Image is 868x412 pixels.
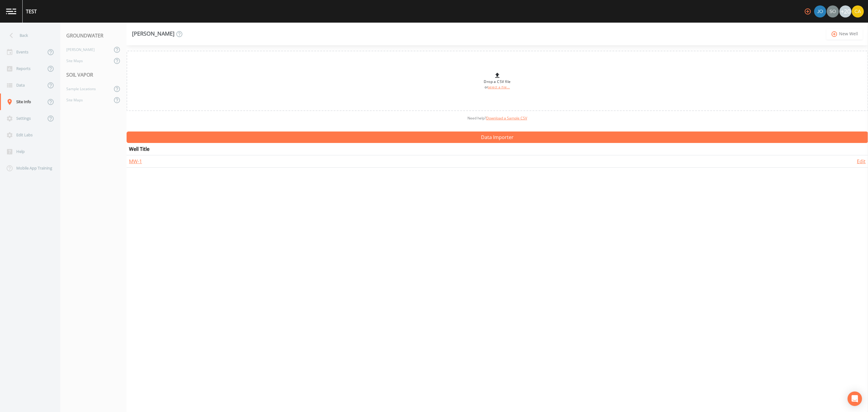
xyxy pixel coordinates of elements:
div: [PERSON_NAME] [132,30,183,38]
th: Well Title [127,143,556,155]
div: +20 [839,5,851,17]
img: logo [6,8,16,14]
a: Site Maps [60,55,112,66]
a: select a file... [488,85,510,89]
div: Open Intercom Messenger [848,391,862,406]
img: d2de15c11da5451b307a030ac90baa3e [814,5,826,17]
div: Sophie Tice [826,5,839,17]
div: Drop a CSV file [484,72,511,90]
a: Download a Sample CSV [486,116,527,121]
a: Sample Locations [60,83,112,94]
a: [PERSON_NAME] [60,44,112,55]
img: 2f3f50cbd0f2d7d3739efd806a95ff1a [827,5,839,17]
i: add_circle_outline [831,31,838,37]
div: TEST [26,8,37,15]
small: or [485,85,510,89]
span: Need help? [467,116,527,121]
a: Site Maps [60,94,112,106]
a: MW-1 [129,158,142,165]
img: 37d9cc7f3e1b9ec8ec648c4f5b158cdc [852,5,864,17]
button: Data Importer [127,132,868,143]
a: Edit [857,158,866,165]
a: add_circle_outlineNew Well [826,28,863,40]
div: Josh Watzak [814,5,826,17]
div: SOIL VAPOR [60,66,127,83]
div: GROUNDWATER [60,27,127,44]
